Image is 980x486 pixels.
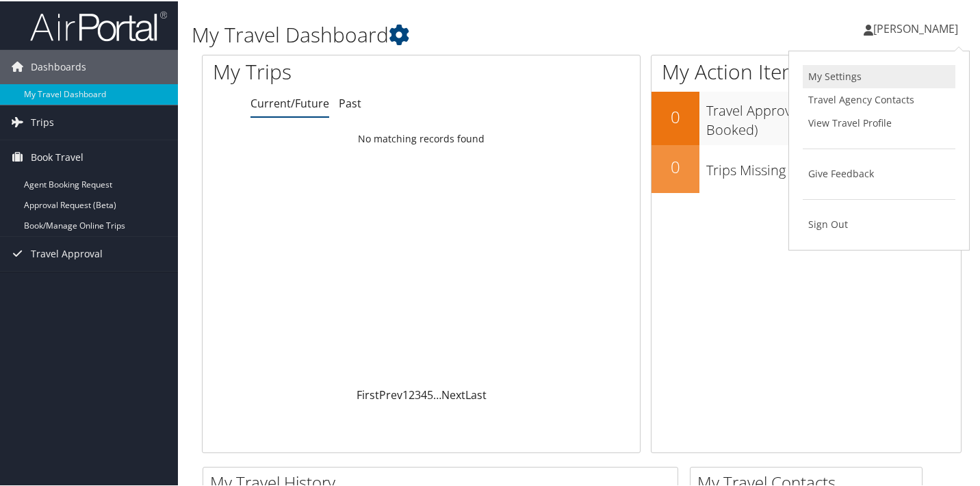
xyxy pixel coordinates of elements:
h1: My Action Items [652,56,961,85]
a: Last [465,386,487,401]
a: 4 [421,386,427,401]
a: View Travel Profile [803,110,955,133]
a: 0Trips Missing Hotels [652,144,961,192]
td: No matching records found [203,125,640,150]
a: First [357,386,379,401]
a: Give Feedback [803,161,955,184]
h2: 0 [652,104,699,127]
span: [PERSON_NAME] [873,20,958,35]
span: Dashboards [31,49,86,83]
h1: My Travel Dashboard [192,19,712,48]
span: Trips [31,104,54,138]
a: My Settings [803,64,955,87]
a: Next [441,386,465,401]
a: Prev [379,386,402,401]
a: 1 [402,386,409,401]
a: Current/Future [250,94,329,110]
img: airportal-logo.png [30,9,167,41]
h3: Trips Missing Hotels [706,153,961,179]
a: Travel Agency Contacts [803,87,955,110]
a: 2 [409,386,415,401]
h3: Travel Approvals Pending (Advisor Booked) [706,93,961,138]
a: 5 [427,386,433,401]
span: Book Travel [31,139,83,173]
a: Past [339,94,361,110]
h1: My Trips [213,56,448,85]
a: 0Travel Approvals Pending (Advisor Booked) [652,90,961,143]
a: 3 [415,386,421,401]
span: … [433,386,441,401]
h2: 0 [652,154,699,177]
a: Sign Out [803,212,955,235]
a: [PERSON_NAME] [864,7,972,48]
span: Travel Approval [31,235,103,270]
